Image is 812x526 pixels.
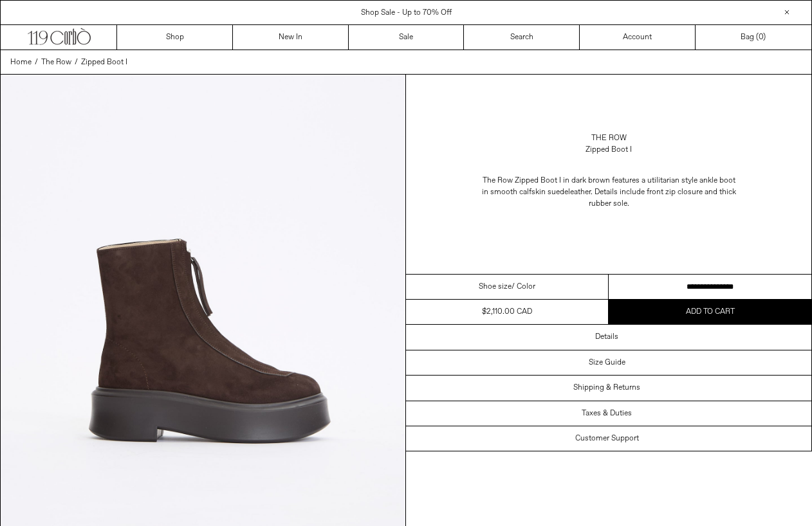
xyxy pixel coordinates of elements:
a: Search [464,25,580,50]
a: New In [233,25,349,50]
span: Add to cart [686,307,735,317]
span: tilitarian style ankle boot in smooth calfskin suede [482,176,735,197]
a: Shop Sale - Up to 70% Off [361,8,452,18]
h3: Size Guide [589,358,625,367]
a: Sale [349,25,465,50]
h3: Taxes & Duties [582,409,632,418]
a: Bag () [696,25,811,50]
span: / Color [512,281,535,293]
span: Shoe size [479,281,512,293]
span: The Row [41,57,71,68]
span: leather. Details include front zip closure and thick rubber sole. [568,187,736,209]
span: Zipped Boot I [81,57,127,68]
a: The Row [41,57,71,68]
h3: Customer Support [575,434,639,443]
a: Home [10,57,32,68]
a: The Row [591,132,627,144]
span: / [35,57,38,68]
span: 0 [759,32,763,42]
span: Home [10,57,32,68]
a: Zipped Boot I [81,57,127,68]
p: The Row Zipped Boot I in dark brown features a u [480,168,737,216]
a: Shop [117,25,233,50]
span: / [75,57,78,68]
div: $2,110.00 CAD [482,306,532,318]
a: Account [580,25,696,50]
div: Zipped Boot I [586,144,632,156]
h3: Details [595,332,618,341]
h3: Shipping & Returns [573,383,640,392]
button: Add to cart [609,300,811,324]
span: ) [759,32,766,43]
